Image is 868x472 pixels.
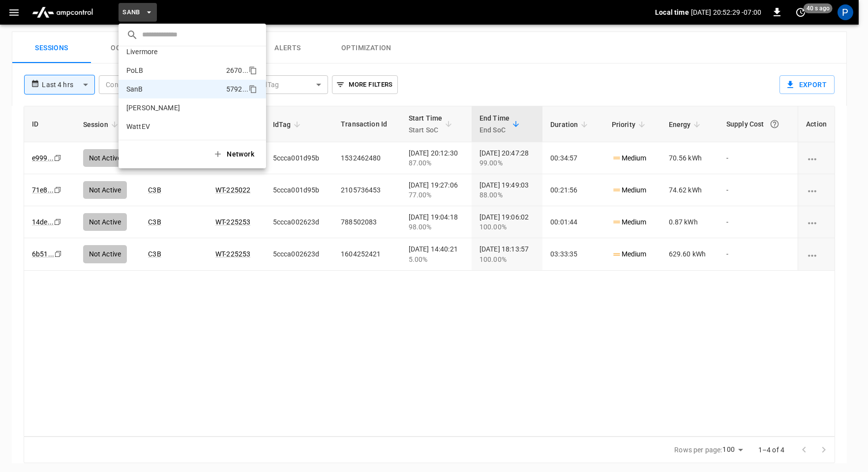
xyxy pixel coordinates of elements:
p: PoLB [126,65,144,75]
p: [PERSON_NAME] [126,103,180,113]
div: copy [248,64,259,76]
p: SanB [126,84,143,94]
div: copy [248,83,259,95]
p: WattEV [126,122,150,131]
p: Livermore [126,47,157,57]
button: Network [207,144,262,164]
